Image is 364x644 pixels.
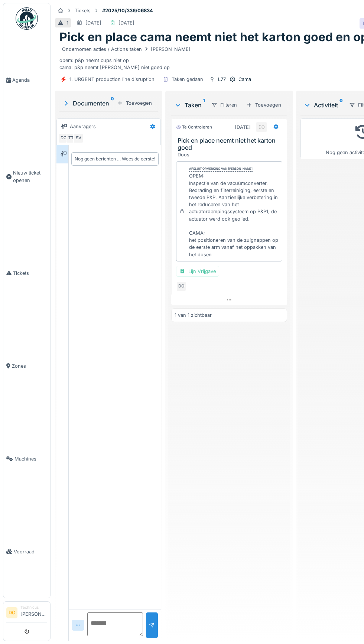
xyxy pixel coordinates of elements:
[189,166,253,172] div: Afsluit opmerking van [PERSON_NAME]
[175,312,212,319] div: 1 van 1 zichtbaar
[114,98,155,108] div: Toevoegen
[20,605,47,621] li: [PERSON_NAME]
[73,133,84,143] div: SV
[176,266,219,277] div: Lijn Vrijgave
[218,76,226,83] div: L77
[58,133,69,143] div: DO
[99,7,156,14] strong: #2025/10/336/06834
[208,100,240,110] div: Filteren
[75,7,91,14] div: Tickets
[3,412,50,505] a: Machines
[62,99,114,108] div: Documenten
[235,124,251,131] div: [DATE]
[174,101,205,110] div: Taken
[176,281,186,292] div: DO
[238,76,251,83] div: Cama
[66,133,76,143] div: TT
[176,124,212,130] div: Te controleren
[6,607,17,618] li: DO
[12,77,47,84] span: Agenda
[303,101,343,110] div: Activiteit
[16,7,38,30] img: Badge_color-CXgf-gQk.svg
[111,99,114,108] sup: 0
[339,101,343,110] sup: 0
[75,156,155,162] div: Nog geen berichten … Wees de eerste!
[12,362,47,370] span: Zones
[70,123,96,130] div: Aanvragers
[66,19,68,26] div: 1
[189,172,279,258] div: OPEM: Inspectie van de vacuümconverter. Bedrading en filterreiniging, eerste en tweede P&P. Aanzi...
[118,19,134,26] div: [DATE]
[3,319,50,412] a: Zones
[20,605,47,610] div: Technicus
[14,548,47,555] span: Voorraad
[6,605,47,622] a: DO Technicus[PERSON_NAME]
[178,151,284,158] div: Doos
[243,100,284,110] div: Toevoegen
[256,122,267,132] div: DO
[178,137,284,151] h3: Pick en place neemt niet het karton goed
[13,169,47,183] span: Nieuw ticket openen
[3,227,50,319] a: Tickets
[3,505,50,598] a: Voorraad
[85,19,101,26] div: [DATE]
[69,76,155,83] div: 1. URGENT production line disruption
[3,34,50,127] a: Agenda
[3,127,50,227] a: Nieuw ticket openen
[62,46,191,53] div: Ondernomen acties / Actions taken [PERSON_NAME]
[203,101,205,110] sup: 1
[13,270,47,277] span: Tickets
[172,76,203,83] div: Taken gedaan
[14,455,47,462] span: Machines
